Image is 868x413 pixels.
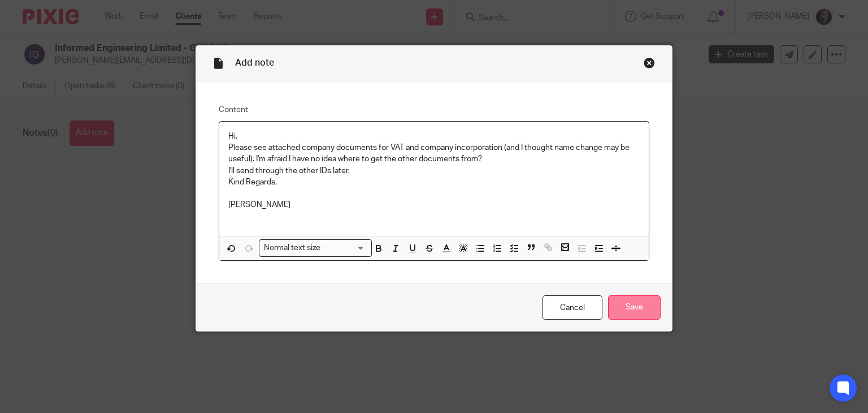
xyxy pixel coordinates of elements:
p: Kind Regards, [228,177,640,188]
span: Add note [235,58,274,67]
p: I'll send through the other IDs later. [228,165,640,177]
p: Please see attached company documents for VAT and company incorporation (and I thought name chang... [228,142,640,165]
p: Hi, [228,131,640,142]
input: Save [608,295,661,320]
div: Search for option [259,239,372,257]
a: Cancel [542,295,602,320]
input: Search for option [324,242,365,254]
label: Content [219,104,650,115]
p: [PERSON_NAME] [228,199,640,210]
span: Normal text size [262,242,323,254]
div: Close this dialog window [644,57,655,68]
